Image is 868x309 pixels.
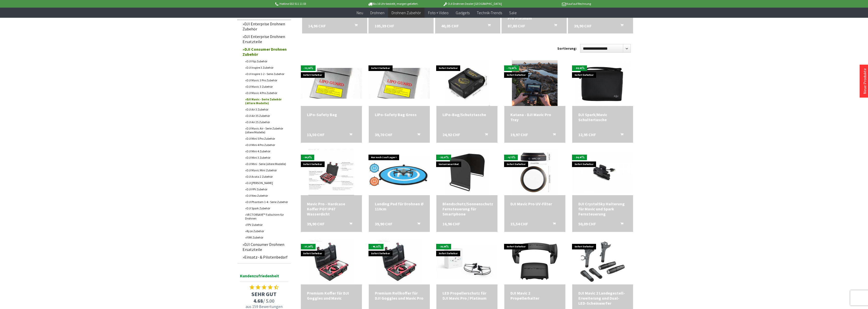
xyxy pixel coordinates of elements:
[614,221,626,228] button: In den Warenkorb
[307,201,356,216] a: Mavic Pro - Hardcase Koffer PGY IP67 Wasserdicht 39,90 CHF In den Warenkorb
[243,96,291,106] a: DJI Mavic - Serie Zubehör (ältere Modelle)
[240,33,291,45] a: DJI Enterprise Drohnen Ersatzteile
[512,239,558,284] img: DJI Mavic 2 Propellerhalter
[572,152,633,193] img: DJI CrystalSky Halterung für Mavic und Spark Fernsteuerung
[442,112,491,117] a: LiPo-Bag/Schutztasche 24,92 CHF In den Warenkorb
[510,112,559,122] a: Katana - DJI Mavic Pro Tray 19,97 CHF In den Warenkorb
[253,298,263,304] span: 4.68
[547,132,559,139] button: In den Warenkorb
[411,132,423,139] button: In den Warenkorb
[578,201,627,216] a: DJI CrystalSky Halterung für Mavic und Spark Fernsteuerung 50,09 CHF In den Warenkorb
[375,23,394,29] span: 105,39 CHF
[578,221,596,226] span: 50,09 CHF
[456,10,470,15] span: Gadgets
[388,8,424,18] a: Drohnen Zubehör
[510,221,528,226] span: 15,54 CHF
[436,245,497,279] img: LED Propellerschutz für DJI Mavic Pro / Platinum
[444,60,490,106] img: LiPo-Bag/Schutztasche
[578,290,627,306] a: DJI Mavic 2 Landegestell-Erweiterung und Dual-LED-Scheinwerfer 50,09 CHF In den Warenkorb
[375,201,424,211] div: Landing Pad für Drohnen Ø 110cm
[433,1,512,7] p: DJI Drohnen Dealer [GEOGRAPHIC_DATA]
[243,180,291,186] a: DJI [PERSON_NAME]
[512,1,591,7] p: Kauf auf Rechnung
[512,150,558,195] img: DJI Mavic Pro UV-Filter
[243,148,291,154] a: DJI Mini 4 Zubehör
[307,290,356,301] a: Premium Koffer für DJI Goggles und Mavic 149,90 CHF In den Warenkorb
[578,112,627,122] a: DJI Spark/Mavic Schultertasche 12,95 CHF In den Warenkorb
[375,221,392,226] span: 39,90 CHF
[237,304,291,309] span: aus 159 Bewertungen
[243,167,291,173] a: DJI Mavic Mini Zubehör
[375,290,424,301] a: Premium Rollkoffer für DJI Goggles und Mavic Pro 159,90 CHF In den Warenkorb
[510,201,559,206] a: DJI Mavic Pro UV-Filter 15,54 CHF In den Warenkorb
[510,132,528,137] span: 19,97 CHF
[243,211,291,222] a: VECTORSAVE™ Fallschirm für Drohnen
[240,45,291,58] a: DJI Consumer Drohnen Zubehör
[343,132,355,139] button: In den Warenkorb
[370,10,384,15] span: Drohnen
[308,239,354,284] img: Premium Koffer für DJI Goggles und Mavic
[510,290,559,301] div: DJI Mavic 2 Propellerhalter
[307,290,356,301] div: Premium Koffer für DJI Goggles und Mavic
[442,201,491,216] a: Blendschutz/Sonnenschutz Fernsteuerung für Smartphone 16,96 CHF
[243,142,291,148] a: DJI Mini 4 Pro Zubehör
[411,221,423,228] button: In den Warenkorb
[574,23,592,29] span: 39,90 CHF
[479,132,491,139] button: In den Warenkorb
[506,8,520,18] a: Sale
[441,23,459,29] span: 40,05 CHF
[510,112,559,122] div: Katana - DJI Mavic Pro Tray
[477,10,502,15] span: Technik-Trends
[243,205,291,211] a: DJI Spark Zubehör
[614,23,626,29] button: In den Warenkorb
[354,1,433,7] p: Bis 16 Uhr bestellt, morgen geliefert.
[442,201,491,216] div: Blendschutz/Sonnenschutz Fernsteuerung für Smartphone
[243,222,291,228] a: FPV Zubehör
[862,68,867,94] a: Neue Produkte
[240,20,291,33] a: DJI Enterprise Drohnen Zubehör
[510,290,559,301] a: DJI Mavic 2 Propellerhalter 13,00 CHF In den Warenkorb
[442,290,491,301] div: LED Propellerschutz für DJI Mavic Pro / Platinum
[578,132,596,137] span: 12,95 CHF
[243,135,291,142] a: DJI Mini 5 Pro Zubehör
[308,150,354,195] img: Mavic Pro - Hardcase Koffer PGY IP67 Wasserdicht
[375,112,424,117] div: LiPo-Safety Bag Gross
[510,201,559,206] div: DJI Mavic Pro UV-Filter
[243,234,291,241] a: FIMI Zubehör
[357,10,363,15] span: Neu
[243,199,291,205] a: DJI Phantom 1-4 - Serie Zubehör
[428,10,449,15] span: Foto + Video
[243,154,291,161] a: DJI Mini 3 Zubehör
[240,272,288,282] span: Kundenzufriedenheit
[375,112,424,117] a: LiPo-Safety Bag Gross 39,70 CHF In den Warenkorb
[575,60,631,106] img: DJI Spark/Mavic Schultertasche
[557,44,577,52] label: Sortierung:
[274,1,354,7] p: Hotline 032 511 11 03
[237,290,291,298] span: SEHR GUT
[243,77,291,83] a: DJI Mavic 3 Pro Zubehör
[243,106,291,113] a: DJI Air 3 Zubehör
[243,113,291,119] a: DJI Air 3S Zubehör
[512,60,558,106] img: Katana - DJI Mavic Pro Tray
[442,221,460,226] span: 16,96 CHF
[307,112,356,117] a: LiPo-Safety Bag 13,50 CHF In den Warenkorb
[243,228,291,234] a: Ryze Zubehör
[376,239,422,284] img: Premium Rollkoffer für DJI Goggles und Mavic Pro
[509,10,517,15] span: Sale
[452,8,473,18] a: Gadgets
[243,119,291,125] a: DJI Air 2S Zubehör
[243,58,291,64] a: DJI Flip Zubehör
[367,8,388,18] a: Drohnen
[243,192,291,199] a: DJI Neo Zubehör
[243,90,291,96] a: DJI Mavic 4 Pro Zubehör
[343,221,355,228] button: In den Warenkorb
[308,23,326,29] span: 14,96 CHF
[243,64,291,71] a: DJI Inspire 3 Zubehör
[353,8,367,18] a: Neu
[240,241,291,253] a: DJI Consumer Drohnen Ersatzteile
[348,23,361,29] button: In den Warenkorb
[243,125,291,135] a: DJI Mavic Air - Serie Zubehör (ältere Modelle)
[442,132,460,137] span: 24,92 CHF
[548,23,560,29] button: In den Warenkorb
[369,156,430,188] img: Landing Pad für Drohnen Ø 110cm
